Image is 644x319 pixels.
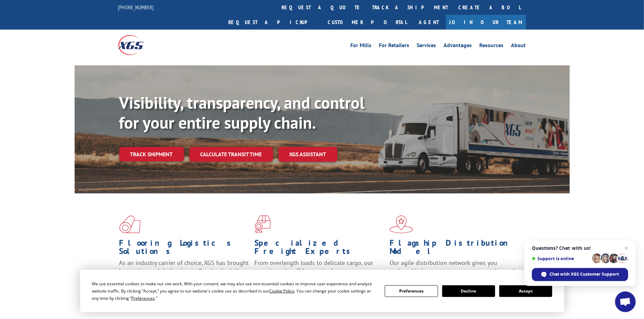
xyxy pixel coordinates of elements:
span: As an industry carrier of choice, XGS has brought innovation and dedication to flooring logistics... [119,259,249,283]
button: Decline [442,285,495,297]
p: From overlength loads to delicate cargo, our experienced staff knows the best way to move your fr... [254,259,384,289]
h1: Flagship Distribution Model [390,239,520,259]
a: Resources [480,43,504,50]
a: Request a pickup [223,15,323,30]
a: About [511,43,526,50]
img: xgs-icon-flagship-distribution-model-red [390,215,413,233]
a: Calculate transit time [189,147,273,162]
b: Visibility, transparency, and control for your entire supply chain. [119,92,365,133]
span: Our agile distribution network gives you nationwide inventory management on demand. [390,259,516,275]
a: XGS ASSISTANT [279,147,337,162]
img: xgs-icon-focused-on-flooring-red [254,215,271,233]
h1: Specialized Freight Experts [254,239,384,259]
a: [PHONE_NUMBER] [118,4,154,11]
a: Join Our Team [446,15,526,30]
span: Support is online [532,256,590,261]
button: Preferences [385,285,438,297]
a: Agent [412,15,446,30]
div: Cookie Consent Prompt [80,270,564,312]
a: Advantages [444,43,472,50]
h1: Flooring Logistics Solutions [119,239,249,259]
a: For Mills [351,43,372,50]
span: Chat with XGS Customer Support [550,271,619,277]
span: Close chat [622,244,631,252]
div: Open chat [615,291,636,312]
a: Services [417,43,436,50]
div: Chat with XGS Customer Support [532,268,628,281]
img: xgs-icon-total-supply-chain-intelligence-red [119,215,141,233]
div: We use essential cookies to make our site work. With your consent, we may also use non-essential ... [92,280,376,302]
span: Questions? Chat with us! [532,245,628,251]
a: For Retailers [379,43,410,50]
a: Customer Portal [323,15,412,30]
a: Track shipment [119,147,184,161]
span: Cookie Policy [269,288,294,294]
button: Accept [499,285,552,297]
span: Preferences [131,295,155,301]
